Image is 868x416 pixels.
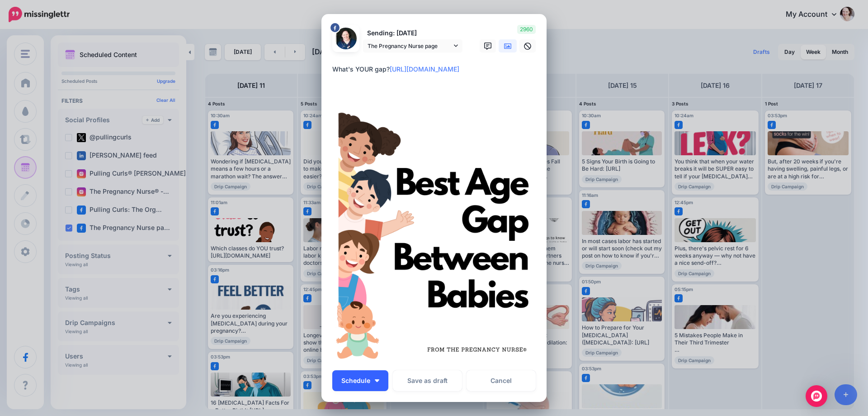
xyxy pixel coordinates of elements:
img: 293356615_413924647436347_5319703766953307182_n-bsa103635.jpg [335,28,357,49]
button: Save as draft [393,370,462,391]
span: Schedule [341,378,370,384]
img: 1I3KVPGCTZ2R8UGAEMT09FBVYGCB9WSH.png [332,109,536,364]
span: The Pregnancy Nurse page [368,41,452,51]
div: Open Intercom Messenger [806,385,827,407]
a: Cancel [467,370,536,391]
a: The Pregnancy Nurse page [363,39,462,53]
button: Schedule [332,370,388,391]
p: Sending: [DATE] [363,28,462,38]
span: 2960 [517,25,536,34]
img: arrow-down-white.png [375,379,379,382]
div: What's YOUR gap? [332,64,540,75]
